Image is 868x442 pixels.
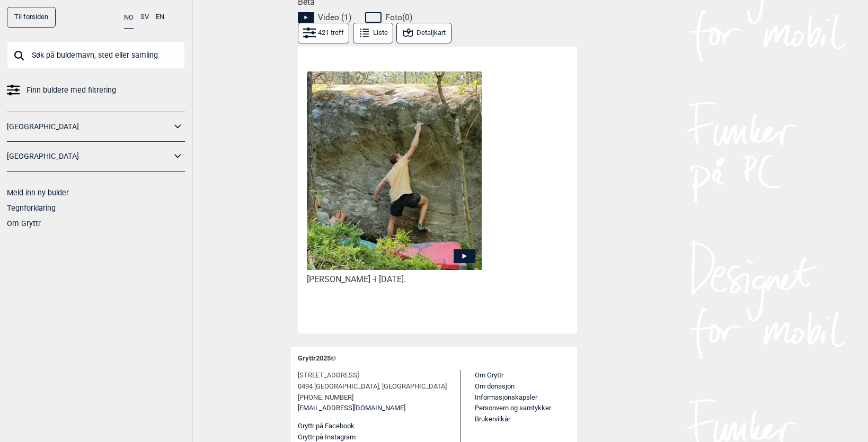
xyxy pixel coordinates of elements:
[156,7,164,28] button: EN
[475,382,515,390] a: Om donasjon
[298,347,570,370] div: Gryttr 2025 ©
[475,415,510,423] a: Brukervilkår
[124,7,134,29] button: NO
[475,393,537,401] a: Informasjonskapsler
[7,149,171,164] a: [GEOGRAPHIC_DATA]
[298,421,355,432] button: Gryttr på Facebook
[298,381,447,392] span: 0494 [GEOGRAPHIC_DATA], [GEOGRAPHIC_DATA]
[7,204,56,212] a: Tegnforklaring
[7,41,185,69] input: Søk på buldernavn, sted eller samling
[396,23,451,43] button: Detaljkart
[7,7,56,28] a: Til forsiden
[7,219,41,228] a: Om Gryttr
[26,83,116,98] span: Finn buldere med filtrering
[298,23,349,43] button: 421 treff
[375,274,406,284] span: i [DATE].
[7,188,69,197] a: Meld inn ny bulder
[318,12,351,23] span: Video ( 1 )
[298,392,353,403] span: [PHONE_NUMBER]
[7,83,185,98] a: Finn buldere med filtrering
[353,23,393,43] button: Liste
[307,71,482,269] img: Tore pa Botteknott
[298,370,359,381] span: [STREET_ADDRESS]
[298,403,405,414] a: [EMAIL_ADDRESS][DOMAIN_NAME]
[475,371,503,379] a: Om Gryttr
[475,404,551,412] a: Personvern og samtykker
[7,119,171,134] a: [GEOGRAPHIC_DATA]
[385,12,412,23] span: Foto ( 0 )
[307,274,482,285] div: [PERSON_NAME] -
[140,7,149,28] button: SV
